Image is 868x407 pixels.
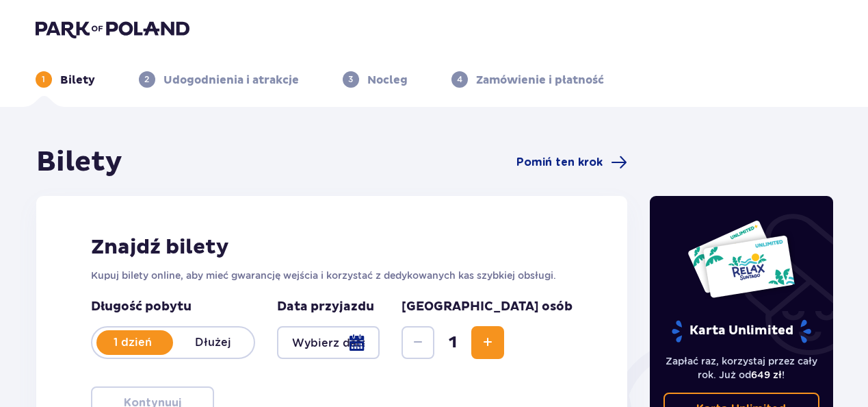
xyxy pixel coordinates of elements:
span: Pomiń ten krok [516,155,603,170]
p: Długość pobytu [91,299,255,315]
p: Zamówienie i płatność [476,73,604,88]
p: 4 [457,73,462,86]
p: Udogodnienia i atrakcje [163,73,299,88]
p: Nocleg [367,73,408,88]
p: Zapłać raz, korzystaj przez cały rok. Już od ! [663,354,819,382]
h2: Znajdź bilety [91,234,573,260]
p: Karta Unlimited [670,319,813,343]
h1: Bilety [36,145,122,180]
span: 1 [437,332,469,353]
img: Park of Poland logo [36,19,189,38]
button: Decrease [402,326,434,359]
p: 1 dzień [92,335,173,350]
p: Data przyjazdu [277,299,374,315]
p: Kupuj bilety online, aby mieć gwarancję wejścia i korzystać z dedykowanych kas szybkiej obsługi. [91,269,573,282]
button: Increase [471,326,504,359]
p: Bilety [60,73,95,88]
p: 1 [42,73,45,86]
p: 3 [348,73,353,86]
p: Dłużej [173,335,254,350]
a: Pomiń ten krok [516,154,627,171]
p: [GEOGRAPHIC_DATA] osób [402,299,573,315]
span: 649 zł [751,369,782,380]
p: 2 [144,73,149,86]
